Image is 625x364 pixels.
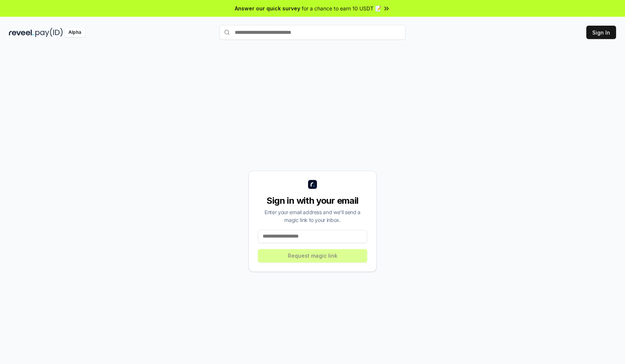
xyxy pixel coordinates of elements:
[586,26,616,39] button: Sign In
[258,208,367,224] div: Enter your email address and we’ll send a magic link to your inbox.
[64,28,85,37] div: Alpha
[302,4,381,12] span: for a chance to earn 10 USDT 📝
[308,180,317,189] img: logo_small
[235,4,300,12] span: Answer our quick survey
[9,28,34,37] img: reveel_dark
[258,195,367,207] div: Sign in with your email
[35,28,63,37] img: pay_id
